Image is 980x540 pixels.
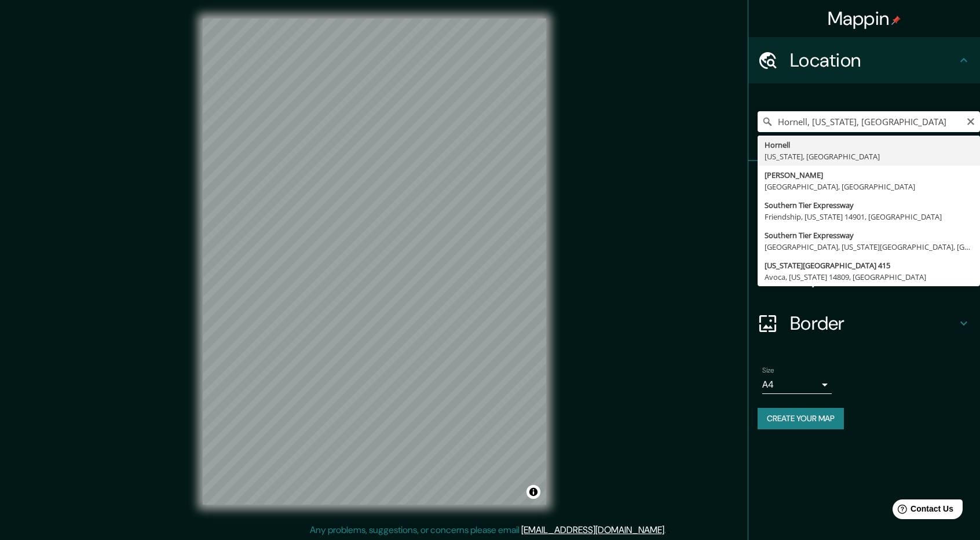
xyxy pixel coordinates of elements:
[790,312,957,335] h4: Border
[758,111,980,132] input: Pick your city or area
[666,523,668,537] div: .
[765,271,973,283] div: Avoca, [US_STATE] 14809, [GEOGRAPHIC_DATA]
[765,181,973,192] div: [GEOGRAPHIC_DATA], [GEOGRAPHIC_DATA]
[521,524,664,536] a: [EMAIL_ADDRESS][DOMAIN_NAME]
[765,241,973,253] div: [GEOGRAPHIC_DATA], [US_STATE][GEOGRAPHIC_DATA], [GEOGRAPHIC_DATA]
[765,139,973,151] div: Hornell
[668,523,670,537] div: .
[765,260,973,271] div: [US_STATE][GEOGRAPHIC_DATA] 415
[748,161,980,207] div: Pins
[877,495,967,527] iframe: Help widget launcher
[762,375,832,394] div: A4
[790,265,957,289] h4: Layout
[748,37,980,83] div: Location
[758,408,844,429] button: Create your map
[966,115,975,126] button: Clear
[762,366,774,375] label: Size
[891,16,901,25] img: pin-icon.png
[765,199,973,211] div: Southern Tier Expressway
[828,7,901,30] h4: Mappin
[765,169,973,181] div: [PERSON_NAME]
[748,300,980,346] div: Border
[310,523,666,537] p: Any problems, suggestions, or concerns please email .
[748,254,980,300] div: Layout
[765,211,973,222] div: Friendship, [US_STATE] 14901, [GEOGRAPHIC_DATA]
[526,485,540,499] button: Toggle attribution
[748,207,980,254] div: Style
[765,229,973,241] div: Southern Tier Expressway
[765,151,973,162] div: [US_STATE], [GEOGRAPHIC_DATA]
[203,19,546,505] canvas: Map
[790,49,957,72] h4: Location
